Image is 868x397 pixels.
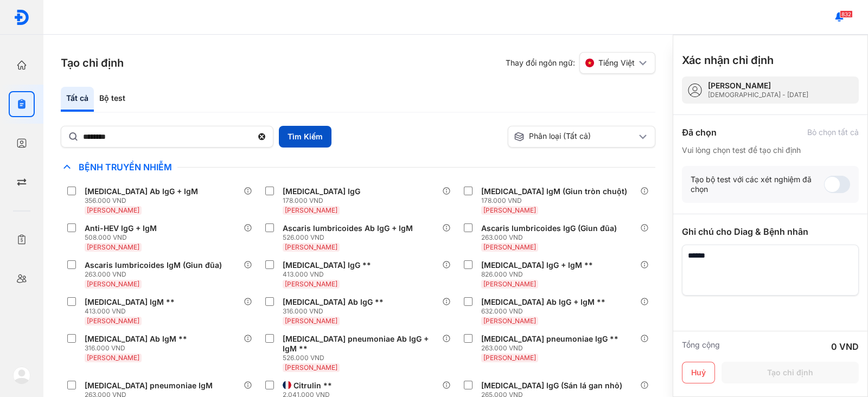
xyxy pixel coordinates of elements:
[279,126,331,148] button: Tìm Kiếm
[283,187,360,196] div: [MEDICAL_DATA] IgG
[807,127,859,137] div: Bỏ chọn tất cả
[85,344,192,353] div: 316.000 VND
[481,233,621,242] div: 263.000 VND
[13,367,30,384] img: logo
[85,297,175,307] div: [MEDICAL_DATA] IgM **
[514,131,636,142] div: Phân loại (Tất cả)
[87,206,139,214] span: [PERSON_NAME]
[283,196,365,205] div: 178.000 VND
[682,145,859,155] div: Vui lòng chọn test để tạo chỉ định
[73,162,177,172] span: Bệnh Truyền Nhiễm
[85,270,226,279] div: 263.000 VND
[85,260,222,270] div: Ascaris lumbricoides IgM (Giun đũa)
[682,225,859,238] div: Ghi chú cho Diag & Bệnh nhân
[283,233,417,242] div: 526.000 VND
[682,126,717,139] div: Đã chọn
[85,196,202,205] div: 356.000 VND
[85,334,187,344] div: [MEDICAL_DATA] Ab IgM **
[481,223,617,233] div: Ascaris lumbricoides IgG (Giun đũa)
[483,317,536,325] span: [PERSON_NAME]
[840,10,853,18] span: 832
[85,233,161,242] div: 508.000 VND
[87,354,139,362] span: [PERSON_NAME]
[481,381,622,390] div: [MEDICAL_DATA] IgG (Sán lá gan nhỏ)
[285,363,337,372] span: [PERSON_NAME]
[94,87,131,112] div: Bộ test
[831,340,859,353] div: 0 VND
[87,317,139,325] span: [PERSON_NAME]
[14,9,30,25] img: logo
[481,307,610,316] div: 632.000 VND
[682,362,715,383] button: Huỷ
[481,297,605,307] div: [MEDICAL_DATA] Ab IgG + IgM **
[483,354,536,362] span: [PERSON_NAME]
[283,297,384,307] div: [MEDICAL_DATA] Ab IgG **
[283,307,388,316] div: 316.000 VND
[61,87,94,112] div: Tất cả
[598,58,635,68] span: Tiếng Việt
[87,280,139,288] span: [PERSON_NAME]
[283,270,375,279] div: 413.000 VND
[691,175,824,194] div: Tạo bộ test với các xét nghiệm đã chọn
[285,280,337,288] span: [PERSON_NAME]
[85,223,157,233] div: Anti-HEV IgG + IgM
[506,52,655,74] div: Thay đổi ngôn ngữ:
[483,243,536,251] span: [PERSON_NAME]
[283,354,442,362] div: 526.000 VND
[283,334,437,354] div: [MEDICAL_DATA] pneumoniae Ab IgG + IgM **
[481,270,597,279] div: 826.000 VND
[483,206,536,214] span: [PERSON_NAME]
[85,381,213,390] div: [MEDICAL_DATA] pneumoniae IgM
[708,91,808,99] div: [DEMOGRAPHIC_DATA] - [DATE]
[722,362,859,383] button: Tạo chỉ định
[481,334,618,344] div: [MEDICAL_DATA] pneumoniae IgG **
[483,280,536,288] span: [PERSON_NAME]
[708,81,808,91] div: [PERSON_NAME]
[682,53,774,68] h3: Xác nhận chỉ định
[285,317,337,325] span: [PERSON_NAME]
[85,187,198,196] div: [MEDICAL_DATA] Ab IgG + IgM
[87,243,139,251] span: [PERSON_NAME]
[682,340,720,353] div: Tổng cộng
[85,307,179,316] div: 413.000 VND
[481,187,627,196] div: [MEDICAL_DATA] IgM (Giun tròn chuột)
[285,206,337,214] span: [PERSON_NAME]
[285,243,337,251] span: [PERSON_NAME]
[283,223,413,233] div: Ascaris lumbricoides Ab IgG + IgM
[481,196,631,205] div: 178.000 VND
[293,381,332,390] div: Citrulin **
[481,260,593,270] div: [MEDICAL_DATA] IgG + IgM **
[283,260,371,270] div: [MEDICAL_DATA] IgG **
[61,55,124,71] h3: Tạo chỉ định
[481,344,623,353] div: 263.000 VND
